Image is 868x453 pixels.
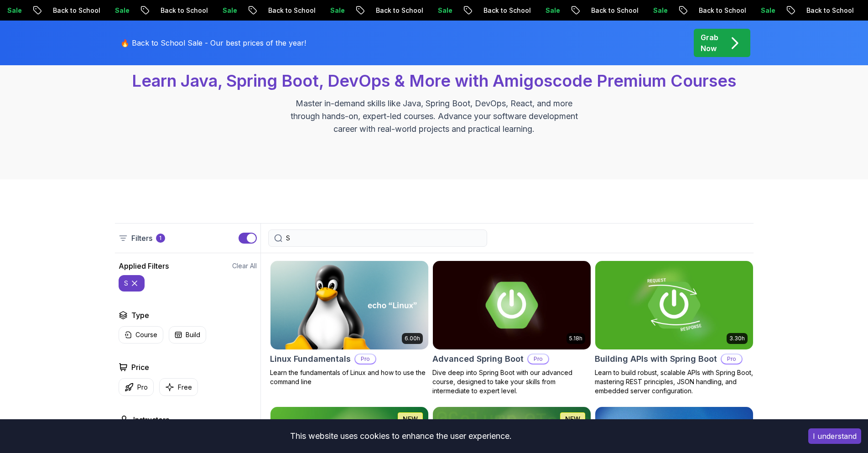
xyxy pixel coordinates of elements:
p: Sale [209,6,239,15]
p: Sale [425,6,454,15]
h2: Price [131,362,149,373]
p: Sale [640,6,669,15]
p: Build [186,330,200,339]
img: Advanced Spring Boot card [433,261,591,349]
p: Back to School [578,6,640,15]
button: S [119,275,145,292]
p: Sale [317,6,346,15]
p: 🔥 Back to School Sale - Our best prices of the year! [120,37,306,48]
p: Course [135,330,157,339]
p: NEW [565,415,580,424]
button: Free [159,378,198,396]
h2: Instructors [133,414,169,425]
h2: Applied Filters [119,260,169,271]
button: Accept cookies [808,428,861,444]
p: Pro [722,354,742,364]
p: 5.18h [569,335,582,342]
p: 1 [159,234,161,242]
p: Dive deep into Spring Boot with our advanced course, designed to take your skills from intermedia... [432,368,591,396]
h2: Advanced Spring Boot [432,353,524,365]
p: Back to School [793,6,855,15]
p: Free [178,383,192,392]
p: Pro [528,354,548,364]
p: Learn to build robust, scalable APIs with Spring Boot, mastering REST principles, JSON handling, ... [595,368,754,396]
div: This website uses cookies to enhance the user experience. [7,426,795,446]
p: 6.00h [405,335,420,342]
p: Back to School [363,6,425,15]
h2: Type [131,310,149,321]
p: Grab Now [701,32,718,54]
p: Learn the fundamentals of Linux and how to use the command line [270,368,429,386]
p: S [124,279,128,288]
span: Learn Java, Spring Boot, DevOps & More with Amigoscode Premium Courses [132,71,736,91]
button: Clear All [232,261,257,271]
a: Linux Fundamentals card6.00hLinux FundamentalsProLearn the fundamentals of Linux and how to use t... [270,260,429,386]
p: Back to School [147,6,209,15]
p: Filters [131,233,152,244]
p: Sale [748,6,777,15]
h2: Linux Fundamentals [270,353,351,365]
p: Back to School [470,6,532,15]
p: 3.30h [729,335,745,342]
input: Search Java, React, Spring boot ... [286,234,481,243]
button: Course [119,326,163,344]
img: Linux Fundamentals card [270,261,428,349]
a: Building APIs with Spring Boot card3.30hBuilding APIs with Spring BootProLearn to build robust, s... [595,260,754,396]
p: Master in-demand skills like Java, Spring Boot, DevOps, React, and more through hands-on, expert-... [281,97,587,135]
p: Pro [137,383,148,392]
p: Sale [532,6,561,15]
p: Back to School [686,6,748,15]
img: Building APIs with Spring Boot card [595,261,753,349]
a: Advanced Spring Boot card5.18hAdvanced Spring BootProDive deep into Spring Boot with our advanced... [432,260,591,396]
p: Pro [355,354,375,364]
button: Pro [119,378,154,396]
button: Build [169,326,206,344]
p: NEW [403,415,418,424]
p: Back to School [40,6,102,15]
p: Sale [102,6,131,15]
p: Back to School [255,6,317,15]
h2: Building APIs with Spring Boot [595,353,717,365]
